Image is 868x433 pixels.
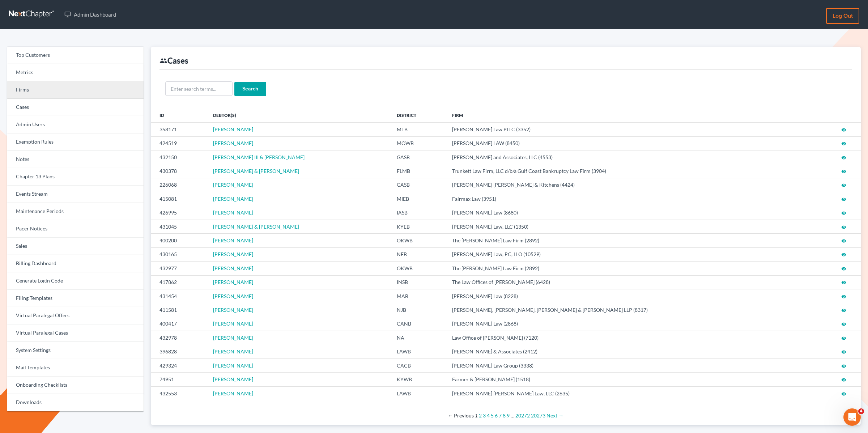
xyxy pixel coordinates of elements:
[213,168,299,174] a: [PERSON_NAME] & [PERSON_NAME]
[7,151,144,168] a: Notes
[391,345,446,358] td: LAWB
[213,196,253,202] a: [PERSON_NAME]
[213,335,253,341] span: [PERSON_NAME]
[7,342,144,359] a: System Settings
[391,289,446,303] td: MAB
[446,331,816,345] td: Law Office of [PERSON_NAME] (7120)
[446,150,816,164] td: [PERSON_NAME] and Associates, LLC (4553)
[531,412,545,419] a: Page 20273
[7,186,144,203] a: Events Stream
[151,317,208,331] td: 400417
[391,262,446,275] td: OKWB
[841,182,846,188] a: visibility
[213,362,253,369] span: [PERSON_NAME]
[391,234,446,247] td: OKWB
[446,206,816,220] td: [PERSON_NAME] Law (8680)
[151,303,208,317] td: 411581
[151,234,208,247] td: 400200
[151,373,208,386] td: 74951
[841,168,846,174] a: visibility
[446,136,816,150] td: [PERSON_NAME] LAW (8450)
[841,155,846,160] i: visibility
[391,303,446,317] td: NJB
[7,203,144,220] a: Maintenance Periods
[391,164,446,178] td: FLMB
[151,275,208,289] td: 417862
[7,394,144,411] a: Downloads
[151,220,208,233] td: 431045
[151,123,208,136] td: 358171
[841,364,846,369] i: visibility
[391,373,446,386] td: KYWB
[491,412,494,419] a: Page 5
[151,331,208,345] td: 432978
[213,376,253,382] span: [PERSON_NAME]
[446,234,816,247] td: The [PERSON_NAME] Law Firm (2892)
[7,238,144,255] a: Sales
[234,82,266,96] input: Search
[7,47,144,64] a: Top Customers
[841,308,846,313] i: visibility
[213,251,253,257] a: [PERSON_NAME]
[151,206,208,220] td: 426995
[213,265,253,271] a: [PERSON_NAME]
[391,123,446,136] td: MTB
[841,140,846,146] a: visibility
[213,154,305,160] span: [PERSON_NAME] III & [PERSON_NAME]
[151,386,208,400] td: 432553
[151,192,208,206] td: 415081
[391,317,446,331] td: CANB
[841,237,846,243] a: visibility
[7,255,144,272] a: Billing Dashboard
[213,224,299,230] span: [PERSON_NAME] & [PERSON_NAME]
[7,324,144,342] a: Virtual Paralegal Cases
[841,320,846,327] a: visibility
[7,81,144,99] a: Firms
[213,237,253,243] a: [PERSON_NAME]
[7,133,144,151] a: Exemption Rules
[841,322,846,327] i: visibility
[157,412,855,419] div: Pagination
[391,386,446,400] td: LAWB
[841,251,846,257] a: visibility
[213,140,253,146] a: [PERSON_NAME]
[511,412,514,419] span: …
[841,348,846,355] a: visibility
[391,359,446,373] td: CACB
[61,8,120,21] a: Admin Dashboard
[841,225,846,230] i: visibility
[446,108,816,122] th: Firm
[841,266,846,271] i: visibility
[841,265,846,271] a: visibility
[841,196,846,202] a: visibility
[826,8,859,24] a: Log out
[213,209,253,216] a: [PERSON_NAME]
[391,192,446,206] td: MIEB
[213,390,253,396] a: [PERSON_NAME]
[487,412,490,419] a: Page 4
[7,99,144,116] a: Cases
[151,178,208,192] td: 226068
[213,320,253,327] span: [PERSON_NAME]
[841,362,846,369] a: visibility
[151,262,208,275] td: 432977
[213,126,253,132] a: [PERSON_NAME]
[213,279,253,285] a: [PERSON_NAME]
[151,108,208,122] th: ID
[446,262,816,275] td: The [PERSON_NAME] Law Firm (2892)
[503,412,506,419] a: Page 8
[841,169,846,174] i: visibility
[446,317,816,331] td: [PERSON_NAME] Law (2868)
[213,182,253,188] a: [PERSON_NAME]
[7,116,144,133] a: Admin Users
[475,412,478,419] em: Page 1
[7,64,144,81] a: Metrics
[841,279,846,285] a: visibility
